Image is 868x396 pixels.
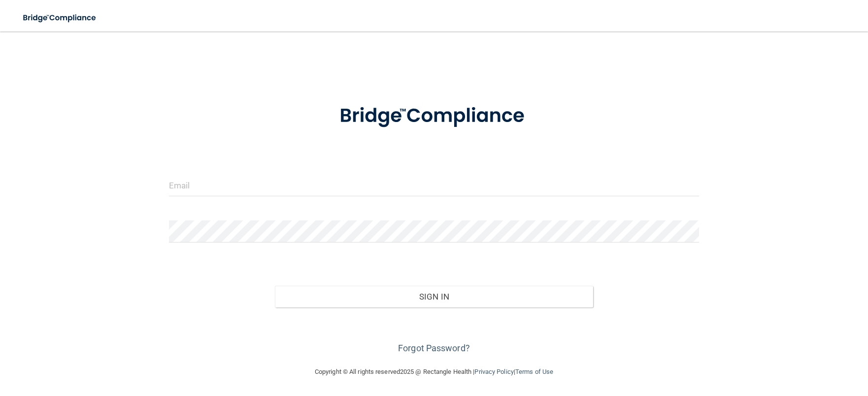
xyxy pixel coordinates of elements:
[398,343,470,353] a: Forgot Password?
[275,286,593,307] button: Sign In
[169,174,700,196] input: Email
[15,8,105,28] img: bridge_compliance_login_screen.278c3ca4.svg
[254,356,614,388] div: Copyright © All rights reserved 2025 @ Rectangle Health | |
[319,91,549,142] img: bridge_compliance_login_screen.278c3ca4.svg
[515,368,553,375] a: Terms of Use
[474,368,513,375] a: Privacy Policy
